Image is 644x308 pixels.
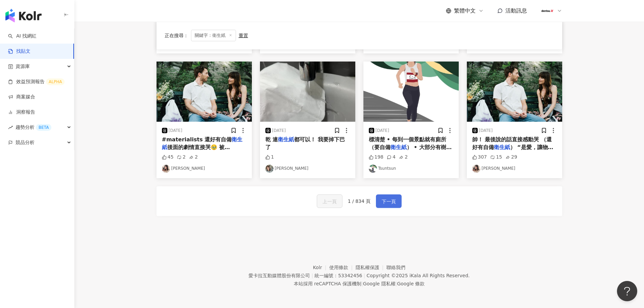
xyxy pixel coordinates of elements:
div: [DATE] [376,128,389,134]
img: post-image [157,62,252,122]
img: post-image [260,62,355,122]
button: 下一頁 [376,194,402,208]
span: 關鍵字：衛生紙 [191,30,236,41]
a: 商案媒合 [8,94,35,100]
div: 2 [177,154,186,161]
span: rise [8,125,13,130]
a: 效益預測報告ALPHA [8,78,65,85]
div: 29 [505,154,517,161]
span: | [396,281,397,286]
div: 45 [162,154,174,161]
img: post-image [363,62,459,122]
a: searchAI 找網紅 [8,33,37,40]
img: KOL Avatar [472,165,480,173]
span: 競品分析 [16,135,34,150]
span: 活動訊息 [505,7,527,14]
span: | [363,273,365,278]
mark: 衛生紙 [494,144,510,150]
a: Kolr [313,265,329,270]
span: 後面的劇情直接哭🥹 被[PERSON_NAME] [162,144,230,158]
span: 帥！ 最後說的話直接感動哭 （還好有自備 [472,136,552,150]
img: KOL Avatar [265,165,273,173]
div: 307 [472,154,487,161]
div: [DATE] [169,128,183,134]
span: 標清楚 • 每到一個景點就有廁所（要自備 [369,136,446,150]
a: 聯絡我們 [386,265,405,270]
img: KOL Avatar [162,165,170,173]
a: KOL Avatar[PERSON_NAME] [265,165,350,173]
span: #materialists 還好有自備 [162,136,232,143]
a: KOL Avatar[PERSON_NAME] [162,165,246,173]
div: 2 [399,154,408,161]
div: 重置 [239,33,248,38]
span: 正在搜尋 ： [165,33,188,38]
a: KOL AvatarTsuntsun [369,165,453,173]
button: 上一頁 [317,194,342,208]
img: post-image [467,62,562,122]
a: 使用條款 [329,265,356,270]
span: 下一頁 [382,197,396,206]
img: logo [5,9,42,22]
div: Copyright © 2025 All Rights Reserved. [366,273,470,278]
div: 統一編號：53342456 [314,273,362,278]
a: Google 隱私權 [363,281,396,286]
a: 隱私權保護 [356,265,387,270]
mark: 衛生紙 [278,136,294,143]
a: Google 條款 [397,281,425,286]
mark: 衛生紙 [162,136,243,150]
span: 乾 連 [265,136,278,143]
a: 找貼文 [8,48,30,55]
img: KOL Avatar [369,165,377,173]
iframe: Help Scout Beacon - Open [617,281,637,301]
span: 都可以！ 我要掉下巴了 [265,136,345,150]
div: 15 [490,154,502,161]
div: 2 [189,154,198,161]
span: | [311,273,313,278]
span: ） “是愛，讓物質有意義” 「 [472,144,553,158]
span: 本站採用 reCAPTCHA 保護機制 [294,280,425,288]
span: | [361,281,363,286]
a: 洞察報告 [8,109,35,116]
div: [DATE] [479,128,493,134]
div: 4 [387,154,396,161]
img: 180x180px_JPG.jpg [541,4,554,17]
span: 趨勢分析 [16,120,51,135]
div: 1 [265,154,274,161]
span: ） • 大部分有樹蔭，只有龍鳳漁港 [369,144,452,158]
mark: 衛生紙 [390,144,407,150]
div: BETA [36,124,51,131]
a: KOL Avatar[PERSON_NAME] [472,165,557,173]
span: 繁體中文 [454,7,476,15]
a: iKala [409,273,421,278]
div: 愛卡拉互動媒體股份有限公司 [248,273,310,278]
span: 資源庫 [16,59,30,74]
div: 198 [369,154,384,161]
span: 1 / 834 頁 [348,198,371,204]
div: [DATE] [272,128,286,134]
